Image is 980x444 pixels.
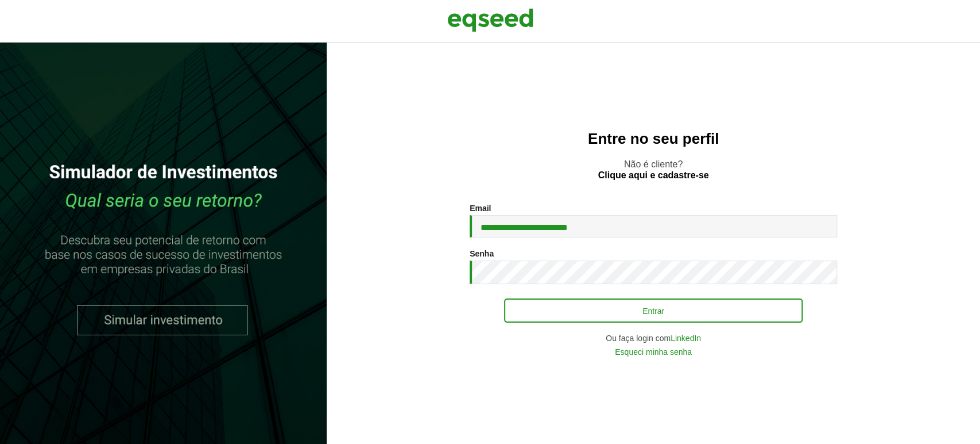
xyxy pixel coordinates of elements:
div: Ou faça login com [470,334,837,342]
a: LinkedIn [671,334,701,342]
label: Email [470,204,491,212]
button: Entrar [504,298,803,323]
h2: Entre no seu perfil [350,131,957,147]
img: EqSeed Logo [447,6,533,35]
a: Esqueci minha senha [615,348,692,356]
label: Senha [470,250,494,258]
p: Não é cliente? [350,159,957,181]
a: Clique aqui e cadastre-se [598,171,709,180]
